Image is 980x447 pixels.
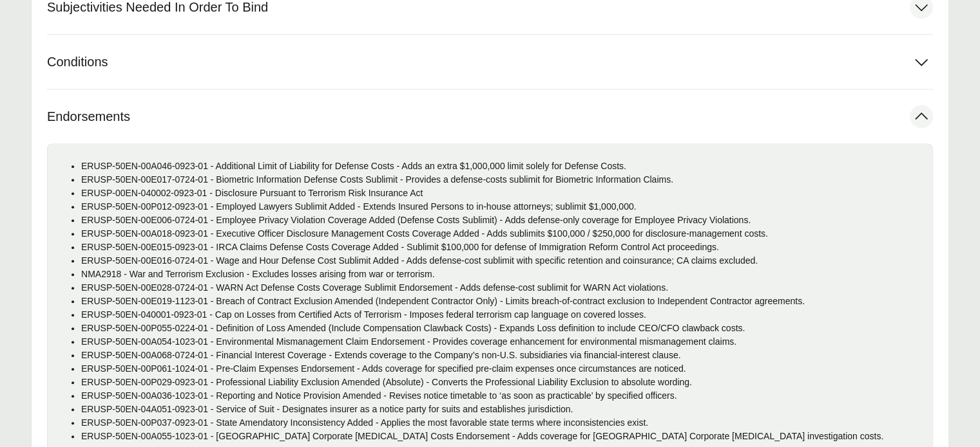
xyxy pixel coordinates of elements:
[81,200,922,214] p: ERUSP-50EN-00P012-0923-01 - Employed Lawyers Sublimit Added - Extends Insured Persons to in-house...
[81,335,922,349] p: ERUSP-50EN-00A054-1023-01 - Environmental Mismanagement Claim Endorsement - Provides coverage enh...
[81,241,922,254] p: ERUSP-50EN-00E015-0923-01 - IRCA Claims Defense Costs Coverage Added - Sublimit $100,000 for defe...
[81,389,922,403] p: ERUSP-50EN-00A036-1023-01 - Reporting and Notice Provision Amended - Revises notice timetable to ...
[47,89,933,143] button: Endorsements
[81,376,922,389] p: ERUSP-50EN-00P029-0923-01 - Professional Liability Exclusion Amended (Absolute) - Converts the Pr...
[81,254,922,268] p: ERUSP-50EN-00E016-0724-01 - Wage and Hour Defense Cost Sublimit Added - Adds defense-cost sublimi...
[81,214,922,227] p: ERUSP-50EN-00E006-0724-01 - Employee Privacy Violation Coverage Added (Defense Costs Sublimit) - ...
[81,160,922,173] p: ERUSP-50EN-00A046-0923-01 - Additional Limit of Liability for Defense Costs - Adds an extra $1,00...
[47,54,108,70] span: Conditions
[47,35,933,89] button: Conditions
[81,173,922,187] p: ERUSP-50EN-00E017-0724-01 - Biometric Information Defense Costs Sublimit - Provides a defense-cos...
[81,268,922,281] p: NMA2918 - War and Terrorism Exclusion - Excludes losses arising from war or terrorism.
[81,349,922,362] p: ERUSP-50EN-00A068-0724-01 - Financial Interest Coverage - Extends coverage to the Company’s non-U...
[81,308,922,322] p: ERUSP-50EN-040001-0923-01 - Cap on Losses from Certified Acts of Terrorism - Imposes federal terr...
[81,362,922,376] p: ERUSP-50EN-00P061-1024-01 - Pre-Claim Expenses Endorsement - Adds coverage for specified pre-clai...
[47,109,130,125] span: Endorsements
[81,295,922,308] p: ERUSP-50EN-00E019-1123-01 - Breach of Contract Exclusion Amended (Independent Contractor Only) - ...
[81,403,922,416] p: ERUSP-50EN-04A051-0923-01 - Service of Suit - Designates insurer as a notice party for suits and ...
[81,416,922,430] p: ERUSP-50EN-00P037-0923-01 - State Amendatory Inconsistency Added - Applies the most favorable sta...
[81,322,922,335] p: ERUSP-50EN-00P055-0224-01 - Definition of Loss Amended (Include Compensation Clawback Costs) - Ex...
[81,187,922,200] p: ERUSP-00EN-040002-0923-01 - Disclosure Pursuant to Terrorism Risk Insurance Act
[81,227,922,241] p: ERUSP-50EN-00A018-0923-01 - Executive Officer Disclosure Management Costs Coverage Added - Adds s...
[81,430,922,443] p: ERUSP-50EN-00A055-1023-01 - [GEOGRAPHIC_DATA] Corporate [MEDICAL_DATA] Costs Endorsement - Adds c...
[81,281,922,295] p: ERUSP-50EN-00E028-0724-01 - WARN Act Defense Costs Coverage Sublimit Endorsement - Adds defense-c...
